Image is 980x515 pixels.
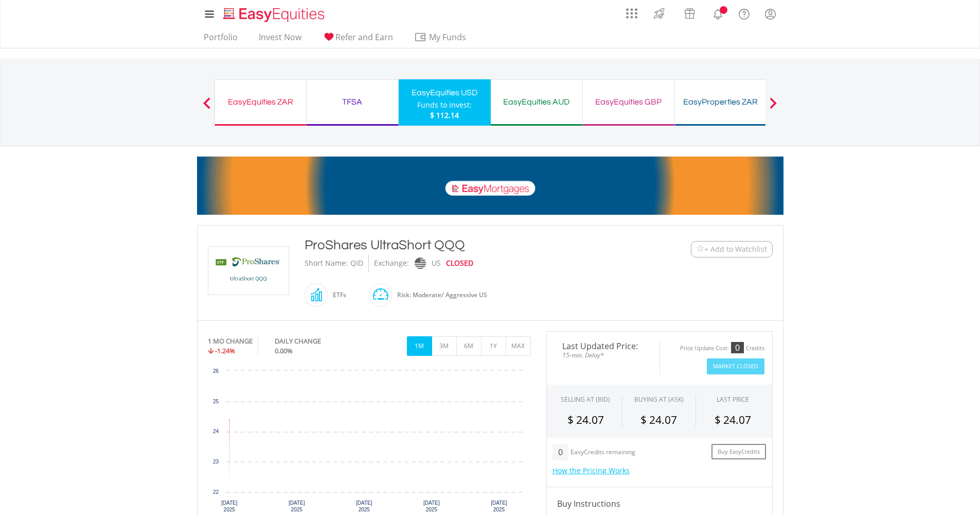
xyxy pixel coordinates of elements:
[555,342,652,350] span: Last Updated Price:
[212,489,219,495] text: 22
[414,30,482,44] span: My Funds
[634,395,684,404] span: BUYING AT (ASK)
[481,336,506,356] button: 1Y
[432,336,457,356] button: 3M
[215,346,235,355] span: -1.24%
[405,85,485,100] div: EasyEquities USD
[219,3,329,23] a: Home page
[763,102,783,113] button: Next
[210,247,287,295] img: EQU.US.QID.png
[313,95,392,109] div: TFSA
[691,241,773,257] button: Watchlist + Add to Watchlist
[506,336,531,356] button: MAX
[491,500,507,512] text: [DATE] 2025
[289,500,305,512] text: [DATE] 2025
[335,31,393,43] span: Refer and Earn
[561,395,610,404] div: SELLING AT (BID)
[640,413,677,427] span: $ 24.07
[318,32,397,48] a: Refer and Earn
[680,345,729,352] div: Price Update Cost:
[221,6,329,23] img: EasyEquities_Logo.png
[589,95,668,109] div: EasyEquities GBP
[674,3,705,22] a: Vouchers
[212,399,219,404] text: 25
[432,254,441,272] div: US
[555,350,652,360] span: 15-min. Delay*
[197,157,783,215] img: EasyMortage Promotion Banner
[717,395,749,404] div: LAST PRICE
[553,444,568,460] div: 0
[651,5,668,22] img: thrive-v2.svg
[681,95,760,109] div: EasyProperties ZAR
[212,428,219,434] text: 24
[711,444,766,460] a: Buy EasyCredits
[423,500,440,512] text: [DATE] 2025
[715,413,751,427] span: $ 24.07
[571,449,635,457] div: EasyCredits remaining
[221,95,300,109] div: EasyEquities ZAR
[731,342,744,353] div: 0
[392,283,487,307] div: Risk: Moderate/ Aggressive US
[414,257,425,269] img: nasdaq.png
[417,100,472,110] div: Funds to invest:
[350,254,363,272] div: QID
[275,336,355,346] div: DAILY CHANGE
[626,8,637,19] img: grid-menu-icon.svg
[197,102,217,113] button: Previous
[407,336,432,356] button: 1M
[704,244,767,254] span: + Add to Watchlist
[553,466,630,475] a: How the Pricing Works
[356,500,372,512] text: [DATE] 2025
[255,32,306,48] a: Invest Now
[567,413,604,427] span: $ 24.07
[497,95,576,109] div: EasyEquities AUD
[619,3,644,19] a: AppsGrid
[707,358,764,374] button: Market Closed
[697,245,704,253] img: Watchlist
[212,368,219,374] text: 26
[275,346,293,355] span: 0.00%
[746,345,764,352] div: Credits
[731,3,757,23] a: FAQ's and Support
[757,3,783,25] a: My Profile
[430,110,459,120] span: $ 112.14
[200,32,242,48] a: Portfolio
[374,254,409,272] div: Exchange:
[328,283,346,307] div: ETFs
[456,336,482,356] button: 6M
[557,497,762,510] h4: Buy Instructions
[681,5,698,22] img: vouchers-v2.svg
[221,500,237,512] text: [DATE] 2025
[305,236,628,254] div: ProShares UltraShort QQQ
[208,336,253,346] div: 1 MO CHANGE
[305,254,348,272] div: Short Name:
[705,3,731,23] a: Notifications
[446,254,473,272] div: CLOSED
[212,459,219,465] text: 23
